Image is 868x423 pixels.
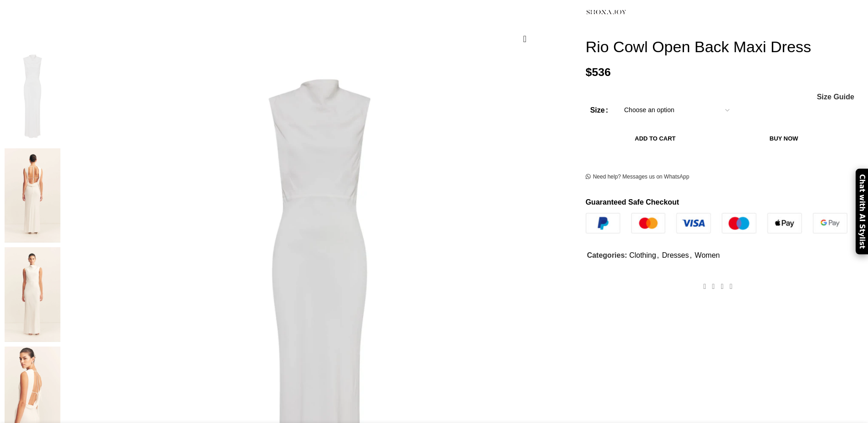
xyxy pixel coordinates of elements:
[695,251,720,259] a: Women
[816,93,854,101] a: Size Guide
[709,280,718,293] a: X social link
[5,49,60,144] img: Rio Cowl Open Back Maxi Dress
[586,38,861,56] h1: Rio Cowl Open Back Maxi Dress
[662,251,689,259] a: Dresses
[718,280,727,293] a: Pinterest social link
[5,148,60,243] img: Cowl open back maxi dress in ivory in a soft matte satin-back crepe.
[586,174,690,181] a: Need help? Messages us on WhatsApp
[701,280,709,293] a: Facebook social link
[586,66,592,78] span: $
[5,247,60,342] img: Cowl open back maxi dress in ivory in a soft matte satin-back crepe.
[586,213,847,234] img: guaranteed-safe-checkout-bordered.j
[590,129,721,148] button: Add to cart
[725,129,843,148] button: Buy now
[586,198,679,206] strong: Guaranteed Safe Checkout
[657,249,659,261] span: ,
[629,251,656,259] a: Clothing
[817,93,854,101] span: Size Guide
[727,280,735,293] a: WhatsApp social link
[690,249,691,261] span: ,
[587,251,627,259] span: Categories:
[590,104,608,116] label: Size
[586,66,611,78] bdi: 536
